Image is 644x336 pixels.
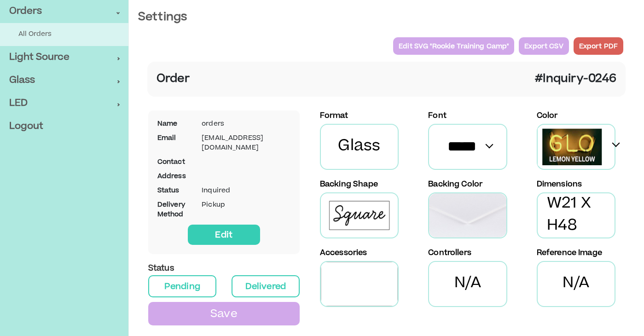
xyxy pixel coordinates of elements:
p: Edit [193,227,255,242]
p: Name [157,120,191,129]
p: N/A [454,273,481,295]
img: BackingImage [321,193,398,238]
p: Email [157,134,191,144]
p: N/A [563,273,589,295]
p: Format [320,110,348,122]
button: Edit SVG "Rookie Training Camp" [393,37,514,55]
p: Delivered [238,279,293,294]
p: # Inquiry-0246 [535,71,616,87]
button: Export PDF [574,37,623,55]
p: Pending [155,279,210,294]
span: All Orders [18,30,119,40]
a: Export PDF [571,35,626,57]
p: Font [428,110,447,122]
p: Edit SVG " Rookie Training Camp " [399,40,509,52]
p: Order [157,71,190,87]
span: Glass [9,74,117,87]
p: Inquired [202,186,279,196]
p: Address [157,172,191,182]
span: Light Source [9,51,117,64]
img: Img Image https://glo-studio-resources.s3.amazonaws.com/580fc0b5-0f27-464c-b94a-7aea00d3fa9a-NEON... [542,128,602,165]
p: orders [202,120,279,129]
p: Settings [138,9,635,26]
p: Controllers [428,248,471,259]
p: Status [157,186,191,196]
button: Edit [188,225,260,245]
span: LED [9,97,117,110]
p: Export CSV [524,40,563,52]
img: BackingImage [429,193,506,238]
p: Glass [338,136,381,158]
p: Backing Color [428,179,482,190]
img: CableImage [321,262,398,306]
p: W21 X H48 [547,193,605,238]
button: Export CSV [519,37,569,55]
p: Save [154,305,294,323]
button: Delivered [232,275,300,297]
p: Contact [157,158,191,168]
span: Logout [9,120,119,133]
p: [EMAIL_ADDRESS][DOMAIN_NAME] [202,134,279,153]
p: Dimensions [537,179,582,190]
button: Pending [148,275,216,297]
p: Export PDF [579,40,618,52]
span: Orders [9,5,117,18]
p: pickup [202,201,279,210]
p: Accessories [320,248,367,259]
p: Color [537,110,558,122]
button: Save [148,302,300,326]
p: Reference Image [537,248,602,259]
p: Backing Shape [320,179,378,190]
p: Delivery Method [157,201,191,220]
p: Status [148,263,300,275]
